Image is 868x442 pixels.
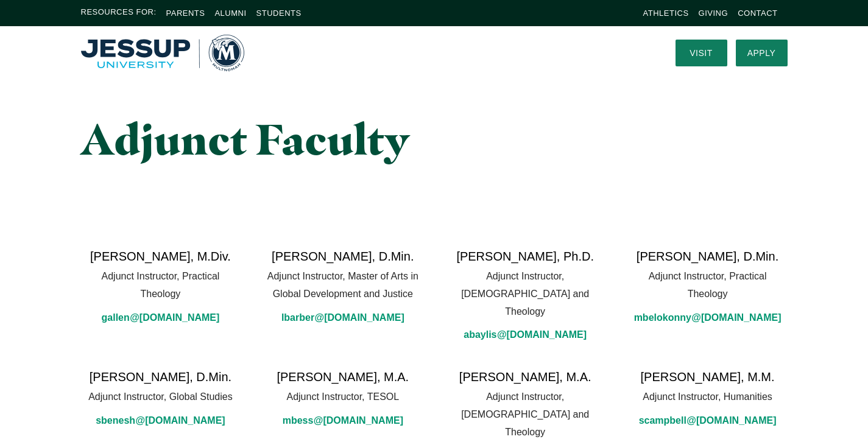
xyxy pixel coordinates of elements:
span: @[DOMAIN_NAME] [497,326,587,344]
a: Parents [166,9,205,18]
span: mbelokonny [634,309,691,327]
span: @[DOMAIN_NAME] [314,412,403,430]
span: Adjunct Instructor, Master of Arts in Global Development and Justice [263,268,423,303]
span: gallen [102,309,130,327]
a: Giving [699,9,729,18]
span: @[DOMAIN_NAME] [691,309,781,327]
a: Apply [736,40,788,66]
h6: [PERSON_NAME], D.Min. [90,368,231,385]
a: Students [256,9,302,18]
a: abaylis @[DOMAIN_NAME] [464,326,587,344]
span: mbess [283,412,314,430]
a: Contact [738,9,777,18]
a: lbarber @[DOMAIN_NAME] [281,309,404,327]
span: Resources For: [81,6,157,20]
span: @[DOMAIN_NAME] [686,412,776,430]
span: Adjunct Instructor, [DEMOGRAPHIC_DATA] and Theology [445,388,605,441]
a: mbess @[DOMAIN_NAME] [283,412,403,430]
a: Athletics [643,9,689,18]
h6: [PERSON_NAME], M.M. [641,368,775,385]
a: Visit [676,40,727,66]
h6: [PERSON_NAME], D.Min. [272,248,414,265]
h6: [PERSON_NAME], M.A. [277,368,409,385]
span: scampbell [639,412,686,430]
h6: [PERSON_NAME], M.Div. [90,248,231,265]
span: @[DOMAIN_NAME] [130,309,219,327]
a: scampbell @[DOMAIN_NAME] [639,412,777,430]
img: Multnomah University Logo [81,35,244,71]
a: sbenesh @[DOMAIN_NAME] [96,412,225,430]
h6: [PERSON_NAME], D.Min. [637,248,778,265]
span: Adjunct Instructor, Practical Theology [628,268,788,303]
span: Adjunct Instructor, [DEMOGRAPHIC_DATA] and Theology [445,268,605,320]
h6: [PERSON_NAME], M.A. [459,368,591,385]
span: Adjunct Instructor, TESOL [286,388,399,406]
h6: [PERSON_NAME], Ph.D. [456,248,594,265]
span: Adjunct Instructor, Humanities [643,388,772,406]
span: lbarber [281,309,314,327]
a: mbelokonny @[DOMAIN_NAME] [634,309,782,327]
span: @[DOMAIN_NAME] [315,309,404,327]
span: Adjunct Instructor, Practical Theology [81,268,241,303]
a: Alumni [214,9,246,18]
span: abaylis [464,326,496,344]
a: gallen @[DOMAIN_NAME] [102,309,220,327]
h1: Adjunct Faculty [81,116,545,163]
span: Adjunct Instructor, Global Studies [88,388,233,406]
span: sbenesh [96,412,135,430]
span: @[DOMAIN_NAME] [136,412,225,430]
a: Home [81,35,244,71]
